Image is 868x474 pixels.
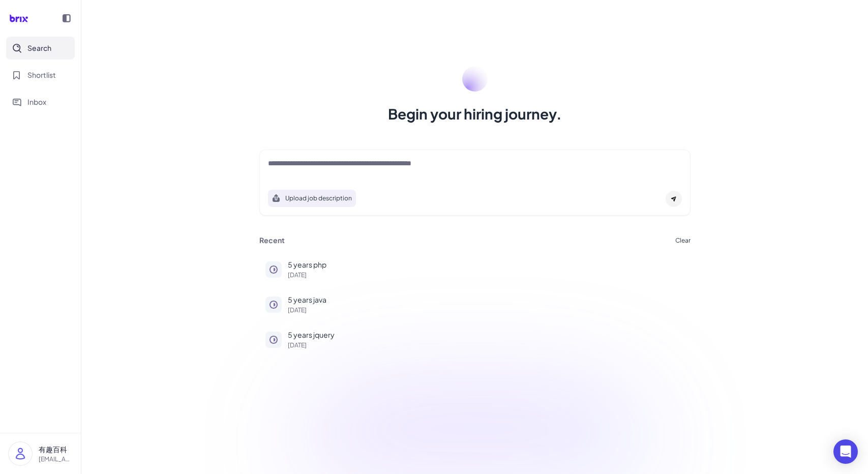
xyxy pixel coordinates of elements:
[6,64,75,86] button: Shortlist
[9,442,32,465] img: user_logo.png
[27,97,46,107] span: Inbox
[288,307,684,313] p: [DATE]
[39,455,73,464] p: [EMAIL_ADDRESS][DOMAIN_NAME]
[268,190,356,207] button: Search using job description
[288,294,684,305] p: 5 years java
[259,236,285,245] h3: Recent
[288,272,684,278] p: [DATE]
[6,91,75,113] button: Inbox
[27,70,56,80] span: Shortlist
[259,253,691,284] button: 5 years php[DATE]
[259,288,691,319] button: 5 years java[DATE]
[288,330,684,340] p: 5 years jquery
[6,37,75,60] button: Search
[288,342,684,348] p: [DATE]
[288,259,684,270] p: 5 years php
[27,43,51,53] span: Search
[388,104,562,124] h1: Begin your hiring journey.
[39,444,73,455] p: 有趣百科
[259,323,691,354] button: 5 years jquery[DATE]
[833,439,858,464] div: Open Intercom Messenger
[675,238,691,244] button: Clear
